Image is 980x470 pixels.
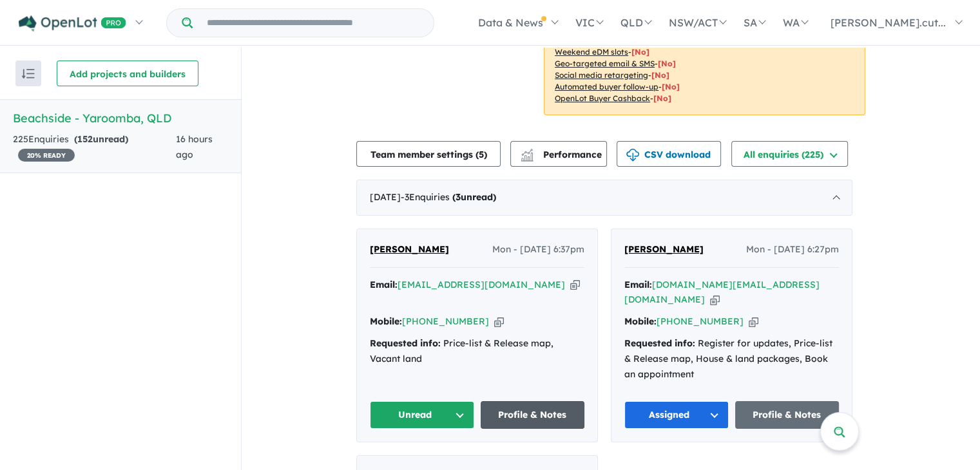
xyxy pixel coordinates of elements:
[356,141,501,167] button: Team member settings (5)
[370,401,474,429] button: Unread
[521,149,533,156] img: line-chart.svg
[176,133,213,160] span: 16 hours ago
[631,47,649,57] span: [No]
[22,69,35,79] img: sort.svg
[370,315,402,327] strong: Mobile:
[18,149,75,162] span: 20 % READY
[555,70,648,80] u: Social media retargeting
[651,70,669,80] span: [No]
[370,243,449,255] span: [PERSON_NAME]
[624,337,695,349] strong: Requested info:
[370,242,449,258] a: [PERSON_NAME]
[521,153,533,161] img: bar-chart.svg
[77,133,93,145] span: 152
[710,293,720,306] button: Copy
[662,82,680,91] span: [No]
[57,61,198,86] button: Add projects and builders
[555,47,628,57] u: Weekend eDM slots
[831,16,946,29] span: [PERSON_NAME].cut...
[624,243,704,255] span: [PERSON_NAME]
[653,93,671,103] span: [No]
[13,109,228,127] h5: Beachside - Yaroomba , QLD
[624,242,704,258] a: [PERSON_NAME]
[624,315,657,327] strong: Mobile:
[555,93,650,103] u: OpenLot Buyer Cashback
[456,191,461,203] span: 3
[624,279,820,306] a: [DOMAIN_NAME][EMAIL_ADDRESS][DOMAIN_NAME]
[570,278,580,292] button: Copy
[523,149,602,160] span: Performance
[13,132,176,163] div: 225 Enquir ies
[370,279,398,290] strong: Email:
[555,59,655,68] u: Geo-targeted email & SMS
[356,180,852,216] div: [DATE]
[624,401,729,429] button: Assigned
[479,149,484,160] span: 5
[749,315,758,328] button: Copy
[370,336,584,367] div: Price-list & Release map, Vacant land
[746,242,839,258] span: Mon - [DATE] 6:27pm
[657,315,744,327] a: [PHONE_NUMBER]
[617,141,721,167] button: CSV download
[195,9,431,37] input: Try estate name, suburb, builder or developer
[494,315,504,328] button: Copy
[481,401,585,429] a: Profile & Notes
[658,59,676,68] span: [No]
[510,141,607,167] button: Performance
[398,279,565,290] a: [EMAIL_ADDRESS][DOMAIN_NAME]
[452,191,496,203] strong: ( unread)
[492,242,584,258] span: Mon - [DATE] 6:37pm
[401,191,496,203] span: - 3 Enquir ies
[74,133,128,145] strong: ( unread)
[626,149,639,162] img: download icon
[624,279,652,290] strong: Email:
[402,315,489,327] a: [PHONE_NUMBER]
[555,82,658,91] u: Automated buyer follow-up
[624,336,839,382] div: Register for updates, Price-list & Release map, House & land packages, Book an appointment
[370,337,441,349] strong: Requested info:
[735,401,840,429] a: Profile & Notes
[19,15,126,32] img: Openlot PRO Logo White
[731,141,848,167] button: All enquiries (225)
